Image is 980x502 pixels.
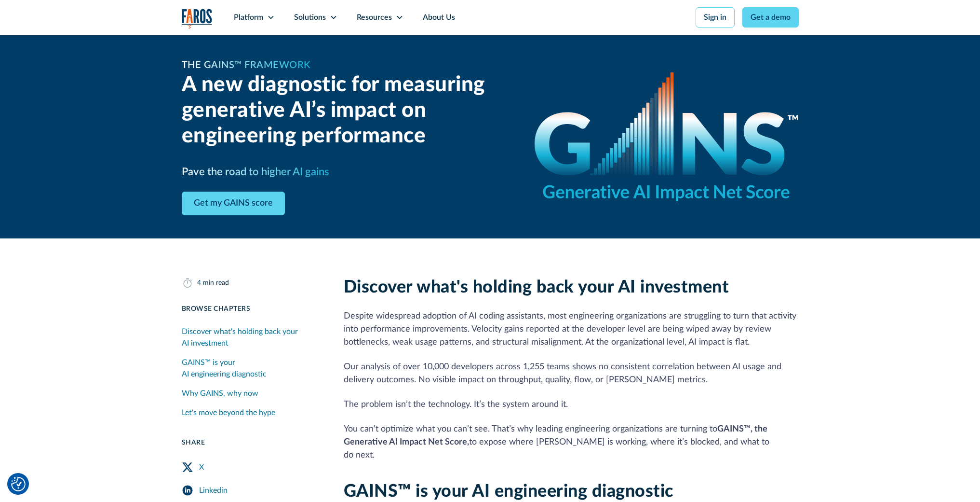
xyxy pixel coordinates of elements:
[234,12,263,23] div: Platform
[11,477,26,491] button: Cookie Settings
[182,304,321,314] div: Browse Chapters
[199,485,228,496] div: Linkedin
[344,277,799,298] h2: Discover what's holding back your AI investment
[357,12,392,23] div: Resources
[11,477,26,491] img: Revisit consent button
[182,388,258,399] div: Why GAINS, why now
[344,361,799,387] p: Our analysis of over 10,000 developers across 1,255 teams shows no consistent correlation between...
[182,72,511,149] h2: A new diagnostic for measuring generative AI’s impact on engineering performance
[344,481,799,502] h2: GAINS™ is your AI engineering diagnostic
[535,72,799,201] img: GAINS - the Generative AI Impact Net Score logo
[344,398,799,411] p: The problem isn’t the technology. It’s the system around it.
[182,58,310,72] h1: The GAINS™ Framework
[182,438,321,448] div: Share
[182,322,321,353] a: Discover what's holding back your AI investment
[182,326,321,349] div: Discover what's holding back your AI investment
[182,353,321,384] a: GAINS™ is your AI engineering diagnostic
[294,12,326,23] div: Solutions
[344,423,799,462] p: You can’t optimize what you can’t see. That’s why leading engineering organizations are turning t...
[203,278,229,288] div: min read
[182,479,321,502] a: LinkedIn Share
[182,384,321,403] a: Why GAINS, why now
[182,9,213,28] a: home
[182,9,213,28] img: Logo of the analytics and reporting company Faros.
[199,461,204,473] div: X
[696,7,735,28] a: Sign in
[742,7,799,28] a: Get a demo
[182,456,321,479] a: Twitter Share
[197,278,201,288] div: 4
[182,164,329,180] h3: Pave the road to higher AI gains
[344,425,767,446] strong: GAINS™, the Generative AI Impact Net Score,
[182,407,275,418] div: Let's move beyond the hype
[182,192,285,215] a: Get my GAINS score
[182,403,321,422] a: Let's move beyond the hype
[182,357,321,380] div: GAINS™ is your AI engineering diagnostic
[344,310,799,349] p: Despite widespread adoption of AI coding assistants, most engineering organizations are strugglin...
